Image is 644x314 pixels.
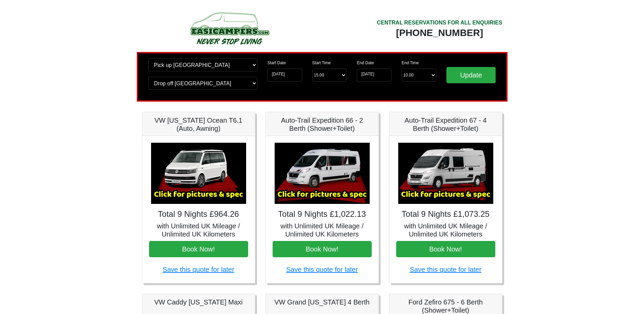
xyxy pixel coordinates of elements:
h5: Auto-Trail Expedition 67 - 4 Berth (Shower+Toilet) [396,116,495,133]
h5: with Unlimited UK Mileage / Unlimited UK Kilometers [396,222,495,238]
img: Auto-Trail Expedition 66 - 2 Berth (Shower+Toilet) [275,143,370,204]
h4: Total 9 Nights £1,022.13 [273,209,372,219]
input: Start Date [268,69,302,82]
input: Update [446,67,496,83]
label: Start Date [268,60,286,66]
h5: Auto-Trail Expedition 66 - 2 Berth (Shower+Toilet) [273,116,372,133]
img: VW California Ocean T6.1 (Auto, Awning) [151,143,246,204]
div: CENTRAL RESERVATIONS FOR ALL ENQUIRIES [377,19,502,27]
h5: VW Caddy [US_STATE] Maxi [149,298,248,306]
button: Book Now! [396,241,495,257]
a: Save this quote for later [410,266,481,273]
h5: VW [US_STATE] Ocean T6.1 (Auto, Awning) [149,116,248,133]
h4: Total 9 Nights £964.26 [149,209,248,219]
img: campers-checkout-logo.png [165,10,294,47]
button: Book Now! [273,241,372,257]
h5: VW Grand [US_STATE] 4 Berth [273,298,372,306]
a: Save this quote for later [286,266,358,273]
button: Book Now! [149,241,248,257]
label: End Time [402,60,419,66]
h4: Total 9 Nights £1,073.25 [396,209,495,219]
img: Auto-Trail Expedition 67 - 4 Berth (Shower+Toilet) [398,143,493,204]
div: [PHONE_NUMBER] [377,27,502,39]
h5: with Unlimited UK Mileage / Unlimited UK Kilometers [149,222,248,238]
h5: with Unlimited UK Mileage / Unlimited UK Kilometers [273,222,372,238]
a: Save this quote for later [163,266,234,273]
label: Start Time [312,60,331,66]
input: Return Date [357,69,391,82]
label: End Date [357,60,374,66]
